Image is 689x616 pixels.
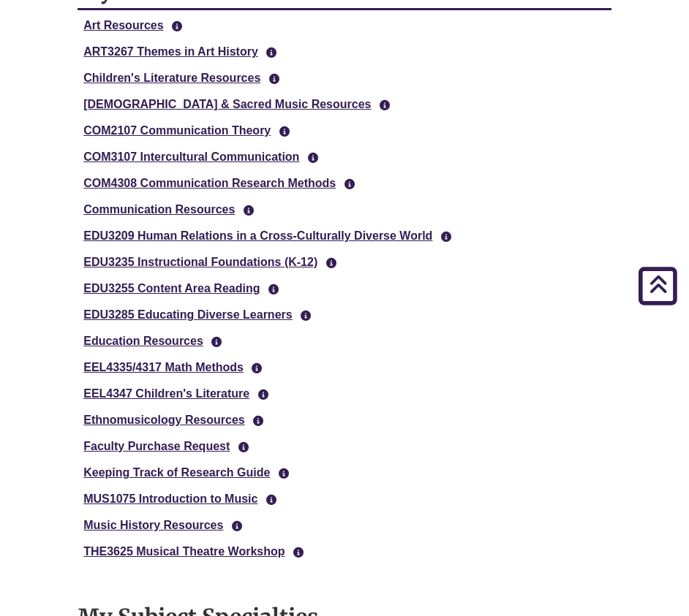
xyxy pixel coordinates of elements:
[83,19,163,31] a: Art Resources
[83,256,317,268] a: EDU3235 Instructional Foundations (K-12)
[83,72,260,84] a: Children's Literature Resources
[83,387,249,400] a: EEL4347 Children's Literature
[83,440,230,452] a: Faculty Purchase Request
[83,545,285,558] a: THE3625 Musical Theatre Workshop
[83,203,235,216] a: Communication Resources
[83,282,260,294] a: EDU3255 Content Area Reading
[83,98,371,110] a: [DEMOGRAPHIC_DATA] & Sacred Music Resources
[83,493,257,505] a: MUS1075 Introduction to Music
[83,151,299,163] a: COM3107 Intercultural Communication
[83,361,244,373] a: EEL4335/4317 Math Methods
[83,177,336,189] a: COM4308 Communication Research Methods
[83,519,223,531] a: Music History Resources
[83,466,270,479] a: Keeping Track of Research Guide
[83,335,203,347] a: Education Resources
[630,275,685,294] a: Back to Top
[83,414,245,426] a: Ethnomusicology Resources
[83,308,292,321] a: EDU3285 Educating Diverse Learners
[83,45,258,58] a: ART3267 Themes in Art History
[83,229,432,242] a: EDU3209 Human Relations in a Cross-Culturally Diverse World
[83,124,271,137] a: COM2107 Communication Theory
